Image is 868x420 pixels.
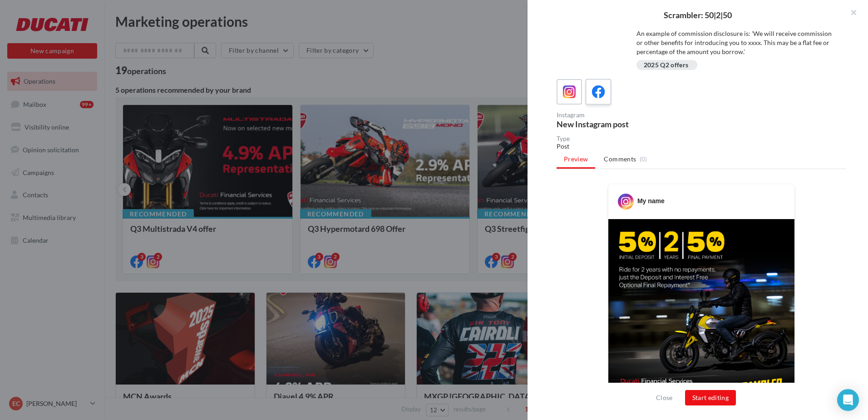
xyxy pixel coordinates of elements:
div: Open Intercom Messenger [837,389,859,411]
div: 2025 Q2 offers [644,62,689,69]
div: New Instagram post [557,120,698,128]
button: Start editing [685,390,736,405]
div: Scrambler: 50|2|50 [542,11,853,19]
div: Type [557,135,846,142]
span: (0) [640,155,647,163]
div: Post [557,142,846,151]
div: My name [637,196,665,205]
div: Instagram [557,112,698,118]
span: Comments [604,155,636,164]
button: Close [652,392,676,403]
